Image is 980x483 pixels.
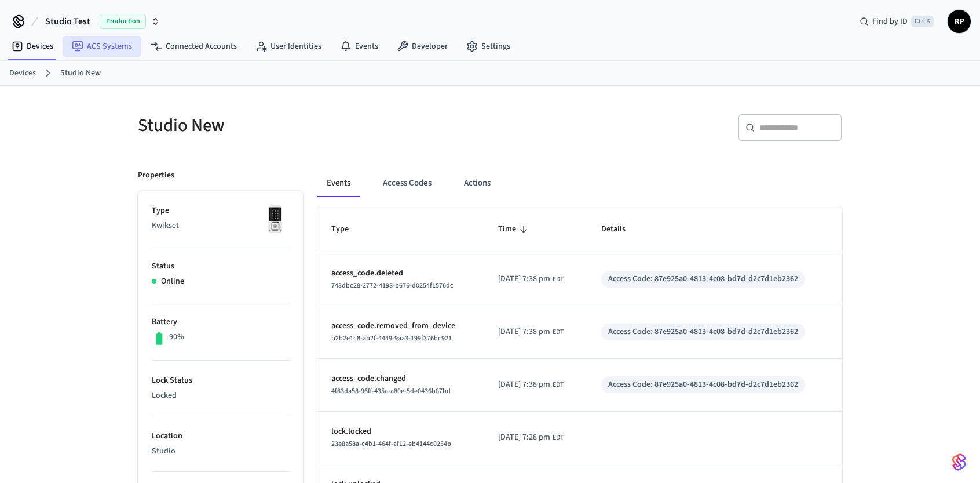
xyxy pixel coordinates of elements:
[331,439,451,449] span: 23e8a58a-c4b1-464f-af12-eb4144c0254b
[498,379,564,391] div: America/New_York
[498,273,564,285] div: America/New_York
[152,390,290,402] p: Locked
[608,326,798,338] div: Access Code: 87e925a0-4813-4c08-bd7d-d2c7d1eb2362
[498,326,564,338] div: America/New_York
[60,67,101,79] a: Studio New
[152,375,290,387] p: Lock Status
[141,36,246,57] a: Connected Accounts
[100,14,146,29] span: Production
[152,260,290,273] p: Status
[2,36,63,57] a: Devices
[261,205,290,234] img: Kwikset Halo Touchscreen Wifi Enabled Smart Lock, Polished Chrome, Front
[331,267,470,279] p: access_code.deleted
[498,220,531,238] span: Time
[317,169,842,197] div: ant example
[246,36,331,57] a: User Identities
[948,10,971,33] button: RP
[952,453,966,471] img: SeamLogoGradient.69752ec5.svg
[387,36,457,57] a: Developer
[498,326,550,338] span: [DATE] 7:38 pm
[45,14,90,28] span: Studio Test
[498,379,550,391] span: [DATE] 7:38 pm
[317,169,360,197] button: Events
[457,36,520,57] a: Settings
[498,431,550,444] span: [DATE] 7:28 pm
[949,11,970,32] span: RP
[331,373,470,385] p: access_code.changed
[553,380,564,390] span: EDT
[152,205,290,217] p: Type
[9,67,36,79] a: Devices
[331,320,470,332] p: access_code.removed_from_device
[331,220,364,238] span: Type
[138,114,483,137] h5: Studio New
[152,445,290,457] p: Studio
[152,316,290,328] p: Battery
[455,169,500,197] button: Actions
[138,169,174,181] p: Properties
[169,331,184,343] p: 90%
[498,273,550,285] span: [DATE] 7:38 pm
[601,220,641,238] span: Details
[63,36,141,57] a: ACS Systems
[850,11,943,32] div: Find by IDCtrl K
[911,16,934,27] span: Ctrl K
[553,433,564,443] span: EDT
[331,281,454,290] span: 743dbc28-2772-4198-b676-d0254f1576dc
[331,386,451,396] span: 4f83da58-96ff-435a-a80e-5de0436b87bd
[553,327,564,337] span: EDT
[498,431,564,444] div: America/New_York
[331,426,470,438] p: lock.locked
[553,274,564,285] span: EDT
[608,379,798,391] div: Access Code: 87e925a0-4813-4c08-bd7d-d2c7d1eb2362
[608,273,798,285] div: Access Code: 87e925a0-4813-4c08-bd7d-d2c7d1eb2362
[152,220,290,232] p: Kwikset
[161,275,184,288] p: Online
[152,430,290,442] p: Location
[872,16,908,27] span: Find by ID
[331,333,452,343] span: b2b2e1c8-ab2f-4449-9aa3-199f376bc921
[331,36,387,57] a: Events
[374,169,441,197] button: Access Codes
